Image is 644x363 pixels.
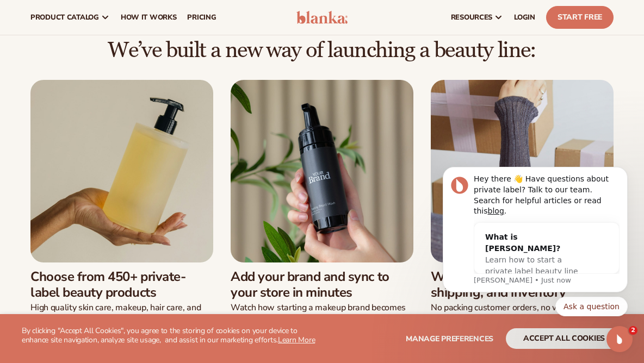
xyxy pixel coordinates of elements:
p: Watch how starting a makeup brand becomes effortless. [231,302,413,325]
p: By clicking "Accept All Cookies", you agree to the storing of cookies on your device to enhance s... [22,327,322,345]
h2: We’ve built a new way of launching a beauty line: [30,39,614,62]
span: pricing [187,13,216,22]
img: Female moving shipping boxes. [431,80,614,262]
span: LOGIN [514,13,535,22]
img: Female hand holding soap bottle. [30,80,213,262]
button: accept all cookies [506,328,622,349]
iframe: Intercom notifications message [426,142,644,334]
span: product catalog [30,13,99,22]
span: Manage preferences [406,334,493,344]
span: 2 [629,326,637,335]
span: How It Works [121,13,177,22]
h3: Choose from 450+ private-label beauty products [30,269,213,301]
img: Male hand holding beard wash. [231,80,413,262]
a: Learn More [278,335,315,345]
img: logo [296,11,348,24]
h3: Add your brand and sync to your store in minutes [231,269,413,301]
p: High quality skin care, makeup, hair care, and more-ready for your branding. [30,302,213,325]
a: Start Free [546,6,614,29]
span: resources [451,13,492,22]
button: Manage preferences [406,328,493,349]
iframe: Intercom live chat [606,326,633,352]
